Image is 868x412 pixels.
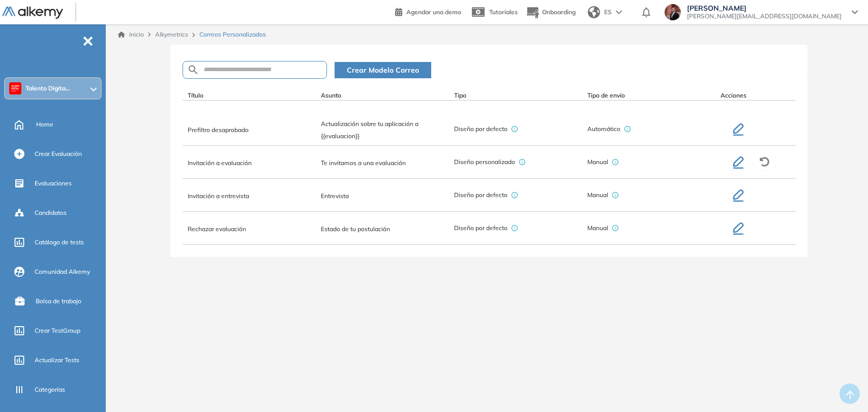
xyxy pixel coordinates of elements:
[512,225,518,231] span: info-circle
[721,91,746,100] span: Acciones
[687,4,842,12] span: [PERSON_NAME]
[616,10,622,14] img: arrow
[35,149,82,159] span: Crear Evaluación
[188,91,203,100] span: Título
[454,157,577,167] span: Diseño personalizado
[612,159,618,165] span: info-circle
[454,191,577,200] span: Diseño por defecto
[321,120,418,140] span: Actualización sobre tu aplicación a {{evaluacion}}
[587,91,625,100] span: Tipo de envío
[542,8,576,16] span: Onboarding
[321,192,349,200] span: Entrevista
[35,208,67,217] span: Candidatos
[624,126,631,132] span: info-circle
[36,297,81,306] span: Bolsa de trabajo
[454,224,577,233] span: Diseño por defecto
[35,326,80,335] span: Crear TestGroup
[25,84,70,92] span: Talento Digita...
[35,385,65,394] span: Categorías
[587,224,710,233] span: Manual
[11,84,19,92] img: https://assets.alkemy.org/workspaces/620/d203e0be-08f6-444b-9eae-a92d815a506f.png
[519,159,525,165] span: info-circle
[347,65,419,76] span: Crear Modelo Correo
[587,124,710,134] span: Automático
[587,191,710,200] span: Manual
[817,363,868,412] div: Widget de chat
[454,91,466,100] span: Tipo
[489,8,518,16] span: Tutoriales
[155,30,188,38] span: Alkymetrics
[188,225,246,233] span: Rechazar evaluación
[587,157,710,167] span: Manual
[406,8,461,16] span: Agendar una demo
[118,30,144,39] a: Inicio
[321,91,341,100] span: Asunto
[187,64,199,76] img: SEARCH_ALT
[612,192,618,198] span: info-circle
[321,225,390,233] span: Estado de tu postulación
[512,126,518,132] span: info-circle
[512,192,518,198] span: info-circle
[35,179,72,188] span: Evaluaciones
[188,192,249,200] span: Invitación a entrevista
[817,363,868,412] iframe: Chat Widget
[36,120,53,129] span: Home
[321,159,406,167] span: Te invitamos a una evaluación
[35,267,90,276] span: Comunidad Alkemy
[687,12,842,20] span: [PERSON_NAME][EMAIL_ADDRESS][DOMAIN_NAME]
[188,159,252,167] span: Invitación a evaluación
[395,5,461,17] a: Agendar una demo
[454,124,577,134] span: Diseño por defecto
[188,126,249,134] span: Prefiltro desaprobado
[588,6,600,18] img: world
[335,62,431,78] button: Crear Modelo Correo
[604,8,612,17] span: ES
[35,356,79,365] span: Actualizar Tests
[199,30,266,39] span: Correos Personalizados
[526,2,576,23] button: Onboarding
[35,238,84,247] span: Catálogo de tests
[612,225,618,231] span: info-circle
[2,7,63,19] img: Logo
